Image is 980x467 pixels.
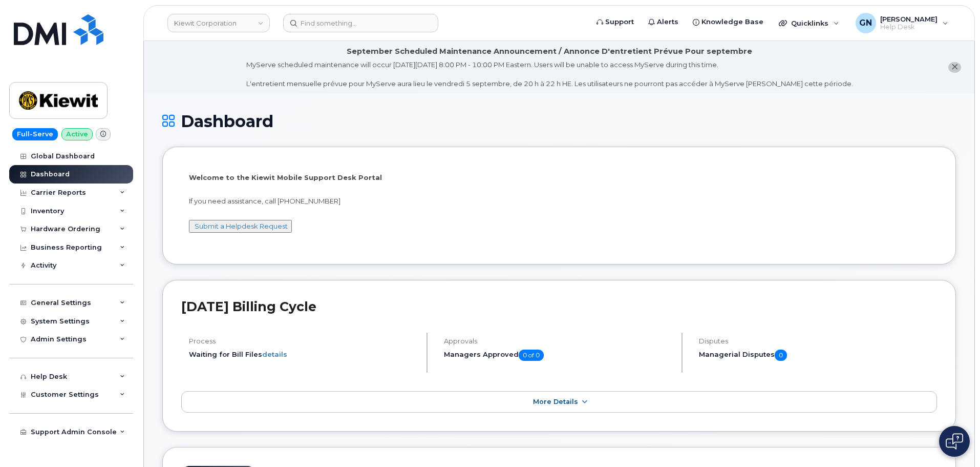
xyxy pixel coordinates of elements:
li: Waiting for Bill Files [189,350,418,359]
h5: Managers Approved [444,350,673,361]
h1: Dashboard [162,112,956,130]
button: close notification [948,62,961,73]
h5: Managerial Disputes [699,350,937,361]
img: Open chat [946,433,963,450]
p: Welcome to the Kiewit Mobile Support Desk Portal [189,173,929,182]
h4: Disputes [699,337,937,345]
div: September Scheduled Maintenance Announcement / Annonce D'entretient Prévue Pour septembre [347,46,752,57]
a: details [262,350,287,358]
p: If you need assistance, call [PHONE_NUMBER] [189,196,929,206]
span: 0 of 0 [519,350,544,361]
div: MyServe scheduled maintenance will occur [DATE][DATE] 8:00 PM - 10:00 PM Eastern. Users will be u... [246,60,853,89]
h4: Process [189,337,418,345]
span: 0 [775,350,787,361]
h2: [DATE] Billing Cycle [181,299,937,314]
button: Submit a Helpdesk Request [189,220,292,233]
h4: Approvals [444,337,673,345]
span: More Details [533,398,578,405]
a: Submit a Helpdesk Request [195,222,288,230]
